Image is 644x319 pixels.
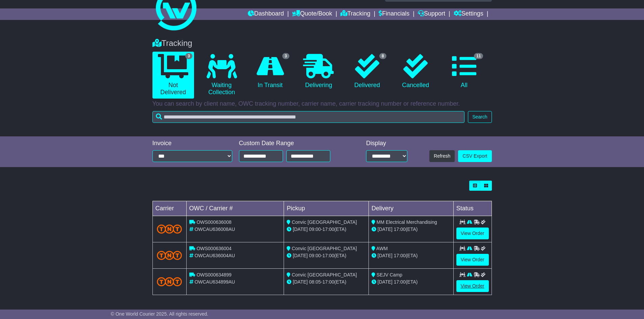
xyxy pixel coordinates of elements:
[379,53,386,59] span: 8
[372,252,451,259] div: (ETA)
[443,52,485,91] a: 11 All
[474,53,483,59] span: 11
[368,201,453,216] td: Delivery
[468,111,492,123] button: Search
[323,227,334,232] span: 17:00
[377,272,402,277] span: SEJV Camp
[248,8,284,20] a: Dashboard
[379,8,409,20] a: Financials
[152,100,492,108] p: You can search by client name, OWC tracking number, carrier name, carrier tracking number or refe...
[454,8,483,20] a: Settings
[152,201,186,216] td: Carrier
[293,279,308,285] span: [DATE]
[287,226,366,233] div: - (ETA)
[157,224,182,234] img: TNT_Domestic.png
[309,253,321,258] span: 09:00
[186,201,284,216] td: OWC / Carrier #
[152,52,194,99] a: 3 Not Delivered
[201,52,242,99] a: Waiting Collection
[185,53,192,59] span: 3
[418,8,445,20] a: Support
[323,253,334,258] span: 17:00
[340,8,370,20] a: Tracking
[194,227,235,232] span: OWCAU636008AU
[287,278,366,286] div: - (ETA)
[287,252,366,259] div: - (ETA)
[293,227,308,232] span: [DATE]
[292,246,357,251] span: Convic [GEOGRAPHIC_DATA]
[378,253,392,258] span: [DATE]
[196,246,232,251] span: OWS000636004
[456,280,489,292] a: View Order
[196,219,232,225] span: OWS000636008
[395,52,436,91] a: Cancelled
[293,253,308,258] span: [DATE]
[323,279,334,285] span: 17:00
[292,219,357,225] span: Convic [GEOGRAPHIC_DATA]
[284,201,369,216] td: Pickup
[372,278,451,286] div: (ETA)
[394,253,406,258] span: 17:00
[309,279,321,285] span: 08:05
[377,219,437,225] span: MM Electrical Merchandising
[456,254,489,266] a: View Order
[111,311,209,317] span: © One World Courier 2025. All rights reserved.
[196,272,232,277] span: OWS000634899
[429,150,455,162] button: Refresh
[453,201,492,216] td: Status
[346,52,388,91] a: 8 Delivered
[458,150,492,162] a: CSV Export
[194,279,235,285] span: OWCAU634899AU
[157,277,182,286] img: TNT_Domestic.png
[394,227,406,232] span: 17:00
[152,140,232,147] div: Invoice
[378,227,392,232] span: [DATE]
[249,52,291,91] a: 3 In Transit
[157,251,182,260] img: TNT_Domestic.png
[378,279,392,285] span: [DATE]
[282,53,289,59] span: 3
[292,272,357,277] span: Convic [GEOGRAPHIC_DATA]
[149,38,495,48] div: Tracking
[394,279,406,285] span: 17:00
[376,246,388,251] span: AWM
[366,140,407,147] div: Display
[239,140,348,147] div: Custom Date Range
[298,52,339,91] a: Delivering
[194,253,235,258] span: OWCAU636004AU
[309,227,321,232] span: 09:00
[456,228,489,239] a: View Order
[292,8,332,20] a: Quote/Book
[372,226,451,233] div: (ETA)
